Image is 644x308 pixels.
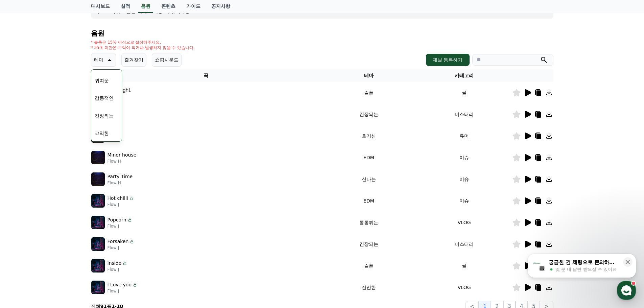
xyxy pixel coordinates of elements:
[416,233,512,255] td: 미스터리
[91,53,116,67] button: 테마
[108,180,133,186] p: Flow H
[104,224,113,230] span: 설정
[108,151,137,159] p: Minor house
[321,147,416,168] td: EDM
[108,238,129,245] p: Forsaken
[426,54,469,66] button: 채널 등록하기
[91,172,105,186] img: music
[62,225,70,230] span: 대화
[416,82,512,103] td: 썰
[45,214,87,231] a: 대화
[416,168,512,190] td: 이슈
[108,267,128,272] p: Flow J
[108,87,130,94] p: Sad Night
[92,73,112,88] button: 귀여운
[94,55,103,65] p: 테마
[108,159,137,164] p: Flow H
[321,233,416,255] td: 긴장되는
[92,108,116,123] button: 긴장되는
[416,190,512,212] td: 이슈
[321,277,416,298] td: 잔잔한
[91,216,105,229] img: music
[416,277,512,298] td: VLOG
[416,69,512,82] th: 카테고리
[416,212,512,233] td: VLOG
[321,255,416,277] td: 슬픈
[321,190,416,212] td: EDM
[416,125,512,147] td: 유머
[91,40,195,45] p: * 볼륨은 15% 이상으로 설정해주세요.
[91,281,105,294] img: music
[416,147,512,168] td: 이슈
[321,103,416,125] td: 긴장되는
[91,151,105,164] img: music
[108,195,128,202] p: Hot chilli
[87,214,130,231] a: 설정
[108,281,132,288] p: I Love you
[108,216,126,223] p: Popcorn
[108,260,122,267] p: Inside
[91,237,105,251] img: music
[91,259,105,273] img: music
[91,194,105,208] img: music
[321,125,416,147] td: 호기심
[416,255,512,277] td: 썰
[416,103,512,125] td: 미스터리
[152,53,182,67] button: 쇼핑사운드
[321,212,416,233] td: 통통튀는
[91,69,321,82] th: 곡
[91,45,195,50] p: * 35초 미만은 수익이 적거나 발생하지 않을 수 있습니다.
[321,69,416,82] th: 테마
[92,91,116,105] button: 감동적인
[121,53,146,67] button: 즐겨찾기
[91,29,553,37] h4: 음원
[108,245,135,251] p: Flow J
[92,126,112,141] button: 코믹한
[321,82,416,103] td: 슬픈
[108,223,133,229] p: Flow J
[321,168,416,190] td: 신나는
[21,224,25,230] span: 홈
[2,214,45,231] a: 홈
[108,173,133,180] p: Party Time
[108,288,138,294] p: Flow J
[108,202,134,207] p: Flow J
